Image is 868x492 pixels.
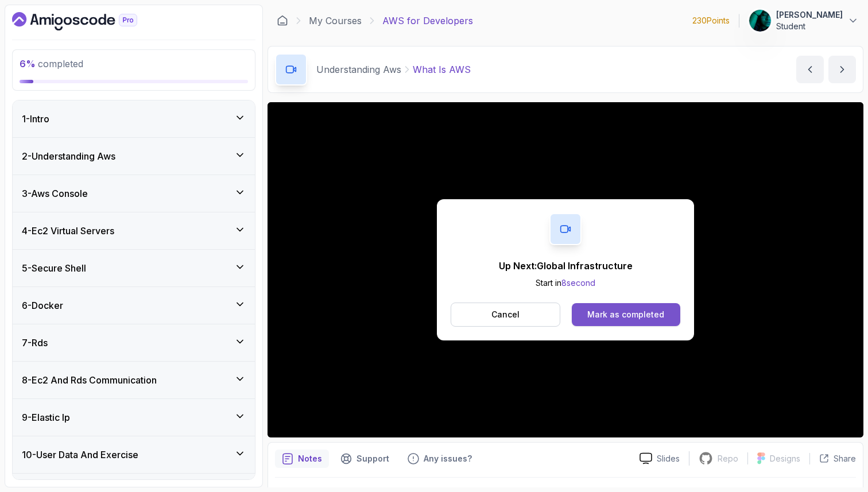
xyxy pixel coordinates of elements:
button: Support button [334,450,396,468]
p: AWS for Developers [382,14,473,28]
p: [PERSON_NAME] [776,9,843,21]
img: user profile image [749,10,771,32]
span: completed [20,58,83,69]
button: 9-Elastic Ip [13,399,255,436]
h3: 8 - Ec2 And Rds Communication [22,373,157,387]
button: 6-Docker [13,287,255,324]
p: Notes [298,453,322,464]
button: 5-Secure Shell [13,250,255,286]
button: notes button [275,450,329,468]
button: next content [828,56,856,83]
button: 3-Aws Console [13,175,255,212]
a: Slides [630,452,689,464]
button: Feedback button [401,450,479,468]
h3: 6 - Docker [22,299,63,312]
div: Mark as completed [587,309,664,320]
p: Repo [718,453,738,464]
a: My Courses [309,14,362,28]
p: What Is AWS [413,63,471,76]
button: 2-Understanding Aws [13,138,255,175]
p: Any issues? [424,453,472,464]
p: Up Next: Global Infrastructure [499,259,633,273]
button: 10-User Data And Exercise [13,436,255,473]
a: Dashboard [277,15,288,26]
button: Share [809,453,856,464]
button: user profile image[PERSON_NAME]Student [749,9,859,32]
h3: 9 - Elastic Ip [22,410,70,424]
p: Understanding Aws [316,63,401,76]
h3: 10 - User Data And Exercise [22,448,138,462]
p: Start in [499,277,633,289]
button: 1-Intro [13,100,255,137]
span: 6 % [20,58,36,69]
iframe: 2 - What is AWS [268,102,863,437]
p: Designs [770,453,800,464]
h3: 3 - Aws Console [22,187,88,200]
a: Dashboard [12,12,164,30]
button: 4-Ec2 Virtual Servers [13,212,255,249]
h3: 7 - Rds [22,336,48,350]
p: Share [834,453,856,464]
p: Student [776,21,843,32]
button: previous content [796,56,824,83]
h3: 4 - Ec2 Virtual Servers [22,224,114,238]
button: Mark as completed [572,303,680,326]
span: 8 second [561,278,595,288]
h3: 2 - Understanding Aws [22,149,115,163]
p: Support [356,453,389,464]
button: Cancel [451,303,560,327]
p: Slides [657,453,680,464]
button: 8-Ec2 And Rds Communication [13,362,255,398]
p: 230 Points [692,15,730,26]
p: Cancel [491,309,520,320]
h3: 5 - Secure Shell [22,261,86,275]
button: 7-Rds [13,324,255,361]
h3: 1 - Intro [22,112,49,126]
